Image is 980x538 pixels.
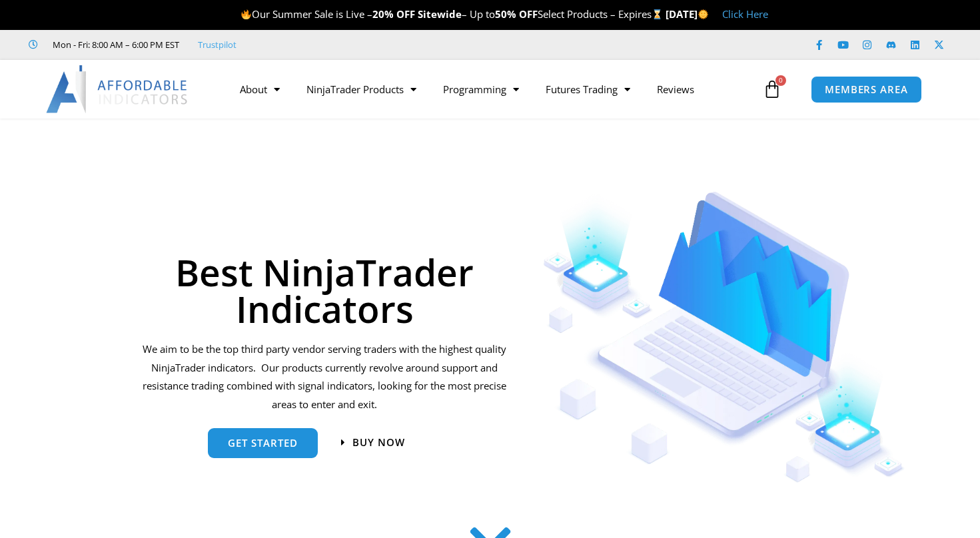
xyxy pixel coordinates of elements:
[49,37,179,53] span: Mon - Fri: 8:00 AM – 6:00 PM EST
[227,74,759,105] nav: Menu
[743,70,801,109] a: 0
[825,85,908,95] span: MEMBERS AREA
[495,7,538,21] strong: 50% OFF
[46,65,189,113] img: LogoAI | Affordable Indicators – NinjaTrader
[666,7,709,21] strong: [DATE]
[241,9,251,19] img: 🔥
[208,428,318,458] a: get started
[543,192,905,483] img: Indicators 1 | Affordable Indicators – NinjaTrader
[141,340,509,414] p: We aim to be the top third party vendor serving traders with the highest quality NinjaTrader indi...
[532,74,644,105] a: Futures Trading
[227,74,293,105] a: About
[652,9,662,19] img: ⌛
[141,254,509,327] h1: Best NinjaTrader Indicators
[644,74,708,105] a: Reviews
[722,7,768,21] a: Click Here
[698,9,708,19] img: 🌞
[811,76,922,103] a: MEMBERS AREA
[418,7,462,21] strong: Sitewide
[198,37,237,53] a: Trustpilot
[241,7,666,21] span: Our Summer Sale is Live – – Up to Select Products – Expires
[293,74,430,105] a: NinjaTrader Products
[430,74,532,105] a: Programming
[341,437,405,447] a: Buy now
[775,75,786,86] span: 0
[372,7,415,21] strong: 20% OFF
[228,438,298,448] span: get started
[352,437,405,447] span: Buy now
